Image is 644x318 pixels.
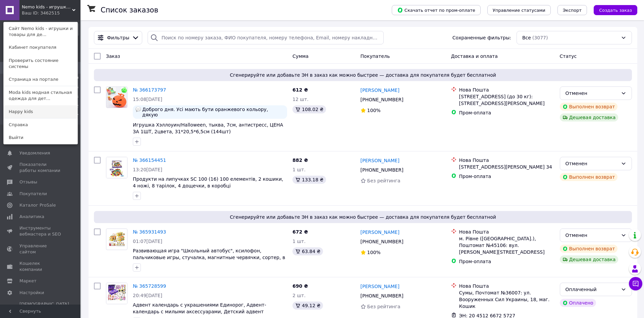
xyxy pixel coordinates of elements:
div: Оплаченный [566,286,618,293]
div: 108.02 ₴ [292,105,326,113]
div: Оплачено [560,299,596,307]
span: Уведомления [19,150,50,156]
span: Управление сайтом [19,243,62,255]
a: Справка [4,118,77,131]
span: 100% [367,108,381,113]
input: Поиск по номеру заказа, ФИО покупателя, номеру телефона, Email, номеру накладной [148,31,384,44]
button: Экспорт [557,5,587,15]
img: :speech_balloon: [136,107,141,112]
span: Настройки [19,290,44,296]
div: [STREET_ADDRESS] (до 30 кг): [STREET_ADDRESS][PERSON_NAME] [459,93,554,107]
a: Развивающая игра "Школьный автобус", ксилофон, пальчиковые игры, стучалка, магнитные червячки, со... [133,248,285,267]
span: 20:49[DATE] [133,293,162,298]
div: [PHONE_NUMBER] [359,237,405,246]
span: Доброго дня. Усі мають бути оранжевого кольору, дякую [142,107,284,117]
span: Кошелек компании [19,260,62,273]
div: [PHONE_NUMBER] [359,291,405,301]
span: Каталог ProSale [19,202,56,208]
button: Управление статусами [487,5,551,15]
a: № 365728599 [133,283,166,289]
span: 690 ₴ [292,283,308,289]
a: Кабинет покупателя [4,41,77,54]
div: 63.84 ₴ [292,247,323,255]
span: Фильтры [107,34,129,41]
span: Экспорт [563,8,582,13]
span: Сумма [292,54,309,59]
a: Фото товару [106,228,127,250]
span: 1 шт. [292,239,306,244]
div: Пром-оплата [459,173,554,180]
span: 612 ₴ [292,87,308,93]
div: 133.18 ₴ [292,176,326,184]
span: Аналитика [19,214,44,220]
div: [PHONE_NUMBER] [359,95,405,104]
span: (3077) [532,35,548,40]
a: [PERSON_NAME] [361,87,399,94]
a: [PERSON_NAME] [361,229,399,236]
span: Показатели работы компании [19,162,62,174]
span: Создать заказ [599,8,632,13]
a: Проверить состояние системы [4,54,77,73]
span: Маркет [19,278,37,284]
a: Страница на портале [4,73,77,86]
div: Выполнен возврат [560,245,618,253]
div: Ваш ID: 3462515 [22,10,50,16]
div: Нова Пошта [459,86,554,93]
h1: Список заказов [101,6,158,14]
span: Все [522,34,531,41]
a: Фото товару [106,283,127,304]
span: Сохраненные фильтры: [452,34,511,41]
span: Без рейтинга [367,178,400,183]
div: Пром-оплата [459,258,554,265]
span: 1 шт. [292,167,306,172]
a: Создать заказ [587,7,637,12]
span: 01:07[DATE] [133,239,162,244]
span: 15:08[DATE] [133,97,162,102]
div: [STREET_ADDRESS][PERSON_NAME] 34 [459,164,554,170]
div: Нова Пошта [459,157,554,164]
a: Happy kids [4,105,77,118]
a: Фото товару [106,86,127,108]
span: Управление статусами [493,8,545,13]
span: 100% [367,250,381,255]
div: Дешевая доставка [560,255,619,263]
span: Статус [560,54,577,59]
span: 2 шт. [292,293,306,298]
img: Фото товару [106,283,127,304]
a: Продукти на липучках SC 100 (16) 100 елементів, 2 кошики, 4 ножі, 8 тарілок, 4 дощечки, в коробці [133,176,283,188]
a: Moda kids модная стильная одежда для дет... [4,86,77,105]
span: Сгенерируйте или добавьте ЭН в заказ как можно быстрее — доставка для покупателя будет бесплатной [97,72,629,78]
span: Сгенерируйте или добавьте ЭН в заказ как можно быстрее — доставка для покупателя будет бесплатной [97,214,629,220]
a: № 366154451 [133,157,166,163]
div: Выполнен возврат [560,103,618,111]
span: Покупатель [361,54,390,59]
a: Игрушка Хэллоуин/Halloween, тыква, 7см, антистресс, ЦЕНА ЗА 1ШТ, 2цвета, 31*20,5*6,5см (144шт) [133,122,283,134]
img: Фото товару [106,87,127,108]
div: [PHONE_NUMBER] [359,165,405,175]
a: № 366173797 [133,87,166,93]
button: Чат с покупателем [629,277,642,290]
img: Фото товару [106,157,127,178]
span: Отзывы [19,179,37,185]
div: Пром-оплата [459,109,554,116]
span: Заказ [106,54,120,59]
div: 49.12 ₴ [292,302,323,310]
div: Отменен [566,232,618,239]
a: [PERSON_NAME] [361,283,399,290]
div: м. Рівне ([GEOGRAPHIC_DATA].), Поштомат №45106: вул. [PERSON_NAME][STREET_ADDRESS] [459,235,554,255]
img: Фото товару [106,232,127,247]
a: № 365931493 [133,229,166,235]
div: Нова Пошта [459,228,554,235]
a: Сайт Nemo kids - игрушки и товары для де... [4,22,77,41]
button: Создать заказ [594,5,637,15]
a: Выйти [4,131,77,144]
button: Скачать отчет по пром-оплате [392,5,481,15]
span: Без рейтинга [367,304,400,309]
span: Nemo kids - игрушки и товары для детей [22,4,72,10]
div: Выполнен возврат [560,173,618,181]
div: Отменен [566,160,618,167]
